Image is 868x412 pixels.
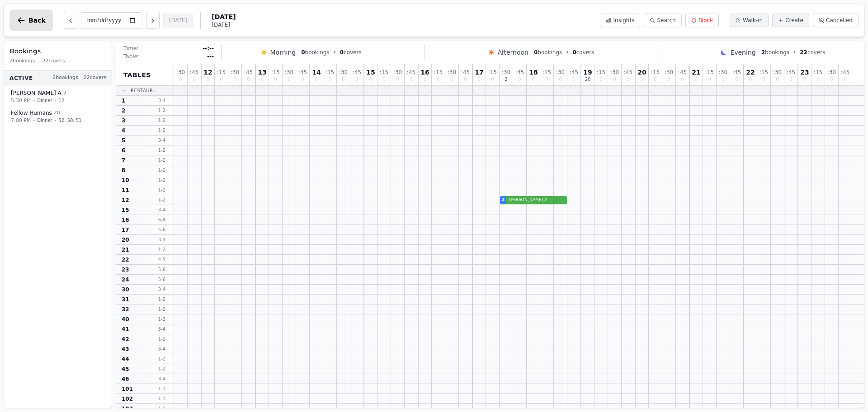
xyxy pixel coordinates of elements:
span: 1 - 2 [151,296,173,303]
span: 22 [800,49,807,56]
span: 44 [122,356,129,363]
span: bookings [534,49,562,56]
span: 32 [122,306,129,313]
span: 0 [749,77,752,82]
span: • [33,97,35,104]
span: 0 [762,77,765,82]
span: 7:00 PM [11,117,31,124]
span: 0 [261,77,264,82]
span: : 15 [217,70,226,75]
span: : 30 [502,70,510,75]
span: 5 - 6 [151,276,173,283]
span: 0 [532,77,535,82]
span: : 30 [719,70,727,75]
span: Restaur... [131,87,158,94]
span: 1 - 1 [151,395,173,402]
button: Cancelled [813,14,859,27]
span: 4 - 5 [151,256,173,263]
span: 0 [722,77,724,82]
span: 5 [122,137,125,144]
span: 22 covers [84,74,106,82]
span: 0 [340,49,344,56]
span: • [54,97,57,104]
span: : 45 [461,70,470,75]
span: 0 [288,77,290,82]
span: 16 [420,69,429,75]
span: 17 [122,226,129,234]
span: 0 [613,77,616,82]
span: 0 [207,77,209,82]
span: 43 [122,346,129,353]
span: 2 bookings [52,74,78,82]
span: Tables [123,70,151,80]
span: 0 [534,49,538,56]
span: 46 [122,375,129,383]
span: 6 [122,147,125,154]
span: 0 [437,77,439,82]
span: Walk-in [743,17,763,24]
span: 23 [800,69,809,75]
span: 5 - 6 [151,226,173,233]
span: 1 - 2 [151,187,173,193]
span: [DATE] [212,12,236,21]
span: : 30 [448,70,456,75]
span: 0 [572,77,575,82]
span: 0 [708,77,711,82]
span: 0 [328,77,331,82]
span: 1 - 2 [151,157,173,164]
button: [DATE] [163,14,193,27]
span: 24 [122,276,129,283]
span: 3 - 4 [151,375,173,382]
span: 0 [464,77,467,82]
span: 12 [122,197,129,204]
span: 0 [179,77,182,82]
span: : 45 [570,70,578,75]
span: : 30 [556,70,565,75]
span: 23 [122,266,129,273]
span: 1 - 2 [151,246,173,253]
span: Dinner [37,117,52,124]
span: 0 [735,77,738,82]
button: Previous day [64,12,77,29]
span: Afternoon [498,48,528,57]
button: Back [9,9,53,31]
span: 0 [830,77,833,82]
span: : 15 [325,70,334,75]
span: : 30 [773,70,782,75]
span: : 45 [678,70,687,75]
span: 102 [122,395,133,403]
span: [PERSON_NAME] A [11,89,61,97]
span: 20 [585,77,591,82]
span: 18 [529,69,538,75]
span: 1 - 2 [151,117,173,124]
span: 1 - 2 [151,147,173,154]
span: 14 [312,69,321,75]
span: 0 [776,77,778,82]
span: 0 [803,77,806,82]
span: : 15 [488,70,497,75]
span: 40 [122,316,129,323]
span: : 30 [339,70,348,75]
span: 0 [450,77,453,82]
span: 1 - 2 [151,336,173,342]
span: 0 [233,77,236,82]
span: 17 [475,69,483,75]
span: 5:30 PM [11,97,31,104]
span: 0 [681,77,684,82]
span: 1 - 1 [151,405,173,412]
span: : 15 [705,70,714,75]
span: : 30 [393,70,402,75]
span: 0 [641,77,643,82]
span: 0 [654,77,656,82]
span: : 15 [434,70,443,75]
span: : 15 [542,70,551,75]
span: 1 - 2 [151,197,173,203]
span: • [54,117,57,124]
button: Block [685,14,719,27]
span: 21 [692,69,700,75]
span: --:-- [203,45,214,52]
span: 5 - 6 [151,266,173,273]
span: 52, 50, 51 [59,117,82,124]
span: 1 - 2 [151,306,173,313]
span: Block [698,17,713,24]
